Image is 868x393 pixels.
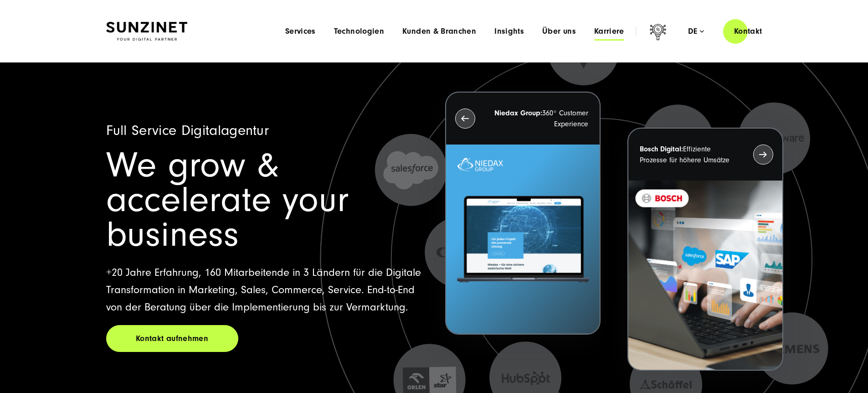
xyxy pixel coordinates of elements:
img: SUNZINET Full Service Digital Agentur [106,22,187,41]
p: 360° Customer Experience [492,108,588,129]
a: Kontakt [723,18,773,44]
a: Services [285,27,316,36]
img: Letztes Projekt von Niedax. Ein Laptop auf dem die Niedax Website geöffnet ist, auf blauem Hinter... [446,145,600,334]
h1: We grow & accelerate your business [106,148,423,252]
strong: Niedax Group: [494,109,542,117]
button: Niedax Group:360° Customer Experience Letztes Projekt von Niedax. Ein Laptop auf dem die Niedax W... [445,92,601,335]
div: de [688,27,704,36]
p: Effiziente Prozesse für höhere Umsätze [640,144,736,165]
span: Full Service Digitalagentur [106,122,269,139]
a: Über uns [542,27,576,36]
a: Insights [494,27,524,36]
a: Technologien [334,27,384,36]
strong: Bosch Digital: [640,145,683,153]
img: BOSCH - Kundeprojekt - Digital Transformation Agentur SUNZINET [628,181,782,370]
button: Bosch Digital:Effiziente Prozesse für höhere Umsätze BOSCH - Kundeprojekt - Digital Transformatio... [627,128,783,371]
p: +20 Jahre Erfahrung, 160 Mitarbeitende in 3 Ländern für die Digitale Transformation in Marketing,... [106,264,423,316]
a: Kontakt aufnehmen [106,325,238,352]
a: Kunden & Branchen [402,27,476,36]
a: Karriere [594,27,624,36]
